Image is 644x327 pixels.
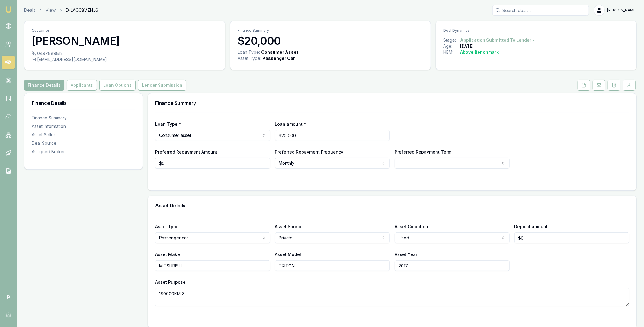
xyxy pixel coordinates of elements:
[46,7,56,13] a: View
[155,158,270,169] input: $
[238,35,424,47] h3: $20,000
[460,43,474,49] div: [DATE]
[395,224,428,229] label: Asset Condition
[443,28,629,33] p: Deal Dynamics
[275,252,301,257] label: Asset Model
[275,130,390,141] input: $
[514,224,548,229] label: Deposit amount
[443,43,460,49] div: Age:
[32,123,135,129] div: Asset Information
[32,132,135,138] div: Asset Seller
[138,80,186,91] button: Lender Submission
[514,232,630,243] input: $
[238,49,260,55] div: Loan Type:
[395,149,451,154] label: Preferred Repayment Term
[24,7,98,13] nav: breadcrumb
[2,291,15,304] span: P
[460,49,499,55] div: Above Benchmark
[275,149,344,154] label: Preferred Repayment Frequency
[32,35,218,47] h3: [PERSON_NAME]
[443,37,460,43] div: Stage:
[275,224,303,229] label: Asset Source
[238,28,424,33] p: Finance Summary
[155,149,217,154] label: Preferred Repayment Amount
[32,140,135,146] div: Deal Source
[67,80,97,91] button: Applicants
[24,80,64,91] button: Finance Details
[32,115,135,121] div: Finance Summary
[66,80,98,91] a: Applicants
[607,8,637,13] span: [PERSON_NAME]
[32,101,135,105] h3: Finance Details
[275,121,306,127] label: Loan amount *
[155,280,186,285] label: Asset Purpose
[155,101,629,105] h3: Finance Summary
[66,7,98,13] span: D-LACC8VZHJ6
[32,50,218,57] div: 0497889812
[32,149,135,155] div: Assigned Broker
[32,57,218,63] div: [EMAIL_ADDRESS][DOMAIN_NAME]
[98,80,137,91] a: Loan Options
[24,7,35,13] a: Deals
[155,203,629,208] h3: Asset Details
[5,6,12,13] img: emu-icon-u.png
[155,288,629,306] textarea: 180000KM'S
[460,37,536,43] button: Application Submitted To Lender
[137,80,187,91] a: Lender Submission
[155,121,181,127] label: Loan Type *
[261,49,298,55] div: Consumer Asset
[32,28,218,33] p: Customer
[24,80,66,91] a: Finance Details
[443,49,460,55] div: HEM:
[395,252,417,257] label: Asset Year
[155,224,179,229] label: Asset Type
[99,80,136,91] button: Loan Options
[492,5,589,16] input: Search deals
[238,55,261,61] div: Asset Type :
[262,55,295,61] div: Passenger Car
[155,252,180,257] label: Asset Make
